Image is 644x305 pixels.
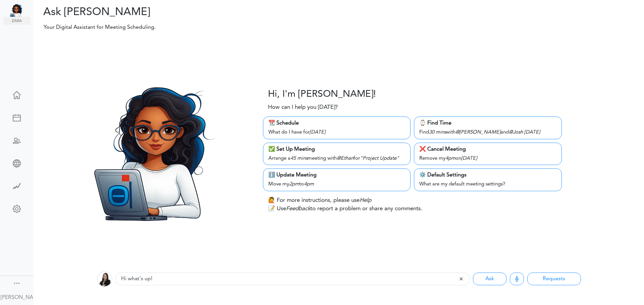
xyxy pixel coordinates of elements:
[268,153,405,163] div: Arrange a meeting with for
[268,145,405,153] div: ✅ Set Up Meeting
[3,182,30,189] div: Time Saved
[3,205,30,212] div: Change Settings
[97,272,112,287] img: 2Q==
[39,23,466,31] p: Your Digital Assistant for Meeting Scheduling.
[461,156,477,161] i: [DATE]
[473,273,506,285] button: Ask
[360,156,399,161] i: "Project Update"
[268,179,405,188] div: Move my to
[1,294,33,302] div: [PERSON_NAME]
[13,279,21,286] div: Show menu and text
[419,171,556,179] div: ⚙️ Default Settings
[509,130,523,135] i: @Josh
[310,130,325,135] i: [DATE]
[419,145,556,153] div: ❌ Cancel Meeting
[429,130,446,135] i: 30 mins
[268,196,371,205] p: 🙋 For more instructions, please use
[268,89,376,100] h3: Hi, I'm [PERSON_NAME]!
[419,119,556,127] div: ⌚️ Find Time
[10,3,30,17] img: Unified Global - Powered by TEAMCAL AI
[268,127,405,137] div: What do I have for
[3,114,30,121] div: New Meeting
[3,159,30,166] div: Share Meeting Link
[286,206,310,212] i: Feedback
[445,156,455,161] i: 4pm
[3,202,30,218] a: Change Settings
[290,156,308,161] i: 45 mins
[3,137,30,143] div: Schedule Team Meeting
[455,130,500,135] i: @[PERSON_NAME]
[289,182,299,187] i: 2pm
[39,6,334,19] h2: Ask [PERSON_NAME]
[419,153,556,163] div: Remove my on
[13,279,21,289] a: Change side menu
[337,156,354,161] i: @Ethan
[419,179,556,188] div: What are my default meeting settings?
[73,73,230,230] img: Zara.png
[1,289,33,304] a: [PERSON_NAME]
[268,103,338,112] p: How can I help you [DATE]?
[268,119,405,127] div: 📆 Schedule
[524,130,540,135] i: [DATE]
[419,127,556,137] div: Find with and
[360,198,371,203] i: Help
[268,205,422,213] p: 📝 Use to report a problem or share any comments.
[527,273,581,285] button: Requests
[268,171,405,179] div: ℹ️ Update Meeting
[3,17,30,25] img: zara.png
[3,91,30,98] div: Home
[304,182,314,187] i: 4pm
